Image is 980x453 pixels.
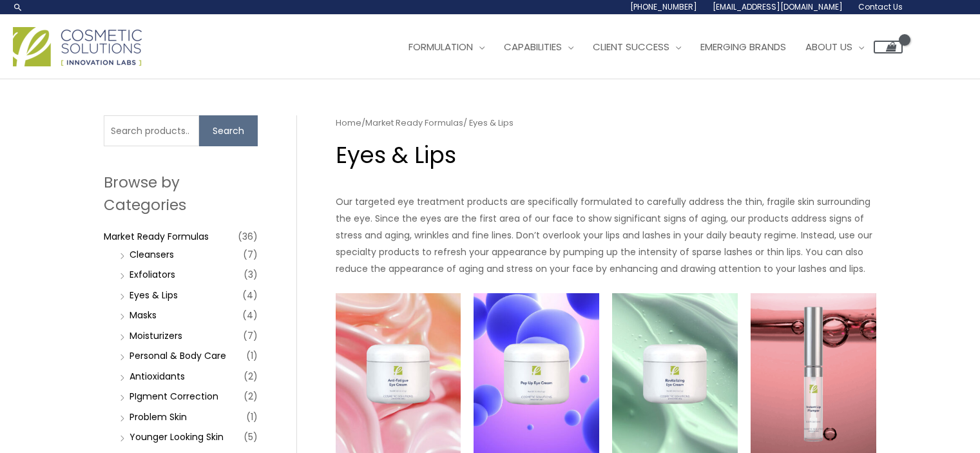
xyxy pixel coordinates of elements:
span: (7) [243,246,258,264]
a: Capabilities [494,28,583,66]
span: Formulation [408,40,473,53]
span: (2) [244,367,258,385]
span: Contact Us [858,1,903,12]
a: Younger Looking Skin [130,430,224,443]
input: Search products… [104,115,199,146]
span: (4) [242,286,258,304]
span: (7) [243,327,258,345]
span: (1) [246,347,258,365]
a: Market Ready Formulas [104,230,209,243]
a: Moisturizers [130,329,182,342]
span: (5) [244,428,258,446]
span: [PHONE_NUMBER] [630,1,697,12]
span: (2) [244,387,258,405]
button: Search [199,115,258,146]
span: (4) [242,306,258,324]
nav: Site Navigation [389,28,903,66]
span: [EMAIL_ADDRESS][DOMAIN_NAME] [713,1,843,12]
span: (1) [246,408,258,426]
a: Market Ready Formulas [365,117,463,129]
a: Antioxidants [130,370,185,383]
span: Capabilities [504,40,562,53]
span: Emerging Brands [700,40,786,53]
a: Cleansers [130,248,174,261]
h1: Eyes & Lips [336,139,876,171]
nav: Breadcrumb [336,115,876,131]
a: Exfoliators [130,268,175,281]
a: Eyes & Lips [130,289,178,302]
a: Personal & Body Care [130,349,226,362]
a: Home [336,117,361,129]
h2: Browse by Categories [104,171,258,215]
img: Cosmetic Solutions Logo [13,27,142,66]
a: Masks [130,309,157,322]
a: Emerging Brands [691,28,796,66]
a: PIgment Correction [130,390,218,403]
a: Client Success [583,28,691,66]
a: Formulation [399,28,494,66]
span: (3) [244,265,258,284]
span: (36) [238,227,258,246]
a: Problem Skin [130,410,187,423]
a: View Shopping Cart, empty [874,41,903,53]
span: About Us [805,40,852,53]
span: Client Success [593,40,669,53]
a: About Us [796,28,874,66]
a: Search icon link [13,2,23,12]
p: Our targeted eye treatment products are specifically formulated to carefully address the thin, fr... [336,193,876,277]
